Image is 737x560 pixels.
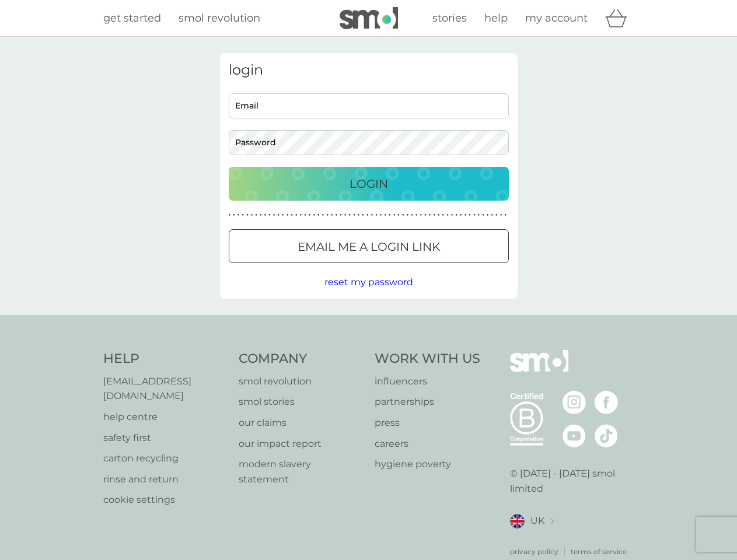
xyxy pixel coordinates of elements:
[309,212,311,218] p: ●
[469,212,471,218] p: ●
[420,212,422,218] p: ●
[103,350,228,368] h4: Help
[482,212,484,218] p: ●
[103,451,228,466] p: carton recycling
[239,457,363,487] a: modern slavery statement
[510,514,525,528] img: UK flag
[393,212,396,218] p: ●
[495,212,498,218] p: ●
[239,394,363,409] a: smol stories
[322,212,324,218] p: ●
[358,212,360,218] p: ●
[375,374,480,389] a: influencers
[229,229,509,263] button: Email me a login link
[233,212,235,218] p: ●
[273,212,275,218] p: ●
[397,212,400,218] p: ●
[500,212,502,218] p: ●
[371,212,373,218] p: ●
[103,409,228,425] a: help centre
[300,212,302,218] p: ●
[179,12,260,24] span: smol revolution
[550,518,554,524] img: select a new location
[446,212,449,218] p: ●
[350,174,388,193] p: Login
[229,167,509,201] button: Login
[484,12,508,24] span: help
[429,212,431,218] p: ●
[366,212,369,218] p: ●
[331,212,333,218] p: ●
[239,350,363,368] h4: Company
[295,212,298,218] p: ●
[103,10,161,27] a: get started
[563,424,586,447] img: visit the smol Youtube page
[317,212,320,218] p: ●
[595,424,618,447] img: visit the smol Tiktok page
[510,546,558,557] a: privacy policy
[304,212,306,218] p: ●
[478,212,480,218] p: ●
[438,212,440,218] p: ●
[277,212,280,218] p: ●
[504,212,507,218] p: ●
[595,391,618,414] img: visit the smol Facebook page
[239,374,363,389] a: smol revolution
[340,212,342,218] p: ●
[239,415,363,430] a: our claims
[510,466,634,496] p: © [DATE] - [DATE] smol limited
[229,62,509,79] h3: login
[237,212,240,218] p: ●
[375,415,480,430] a: press
[251,212,253,218] p: ●
[282,212,284,218] p: ●
[389,212,391,218] p: ●
[103,12,161,24] span: get started
[298,237,440,256] p: Email me a login link
[487,212,489,218] p: ●
[432,12,467,24] span: stories
[442,212,445,218] p: ●
[432,10,467,27] a: stories
[484,10,508,27] a: help
[287,212,289,218] p: ●
[563,391,586,414] img: visit the smol Instagram page
[464,212,467,218] p: ●
[407,212,409,218] p: ●
[571,546,627,557] a: terms of service
[103,492,228,508] a: cookie settings
[229,212,231,218] p: ●
[375,212,378,218] p: ●
[375,436,480,452] a: careers
[239,436,363,452] a: our impact report
[340,7,398,29] img: smol
[375,350,480,368] h4: Work With Us
[268,212,271,218] p: ●
[605,6,634,30] div: basket
[103,430,228,446] a: safety first
[326,212,329,218] p: ●
[402,212,404,218] p: ●
[313,212,315,218] p: ●
[510,350,568,390] img: smol
[291,212,293,218] p: ●
[375,457,480,472] a: hygiene poverty
[103,374,228,404] a: [EMAIL_ADDRESS][DOMAIN_NAME]
[336,212,338,218] p: ●
[344,212,347,218] p: ●
[525,12,588,24] span: my account
[324,276,413,288] span: reset my password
